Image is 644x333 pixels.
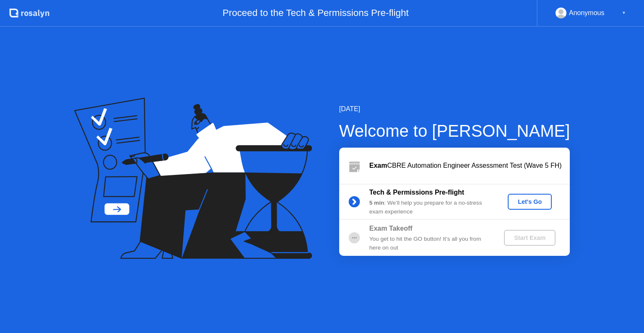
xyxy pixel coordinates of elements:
button: Start Exam [504,230,556,246]
b: Exam Takeoff [369,225,413,232]
div: : We’ll help you prepare for a no-stress exam experience [369,199,490,216]
div: You get to hit the GO button! It’s all you from here on out [369,235,490,252]
div: ▼ [622,8,626,18]
div: Start Exam [507,234,552,241]
b: Tech & Permissions Pre-flight [369,189,464,196]
div: Let's Go [511,198,548,205]
div: [DATE] [339,104,570,114]
div: CBRE Automation Engineer Assessment Test (Wave 5 FH) [369,161,570,171]
b: Exam [369,162,387,169]
button: Let's Go [508,194,552,210]
div: Welcome to [PERSON_NAME] [339,118,570,143]
b: 5 min [369,200,384,206]
div: Anonymous [569,8,605,18]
